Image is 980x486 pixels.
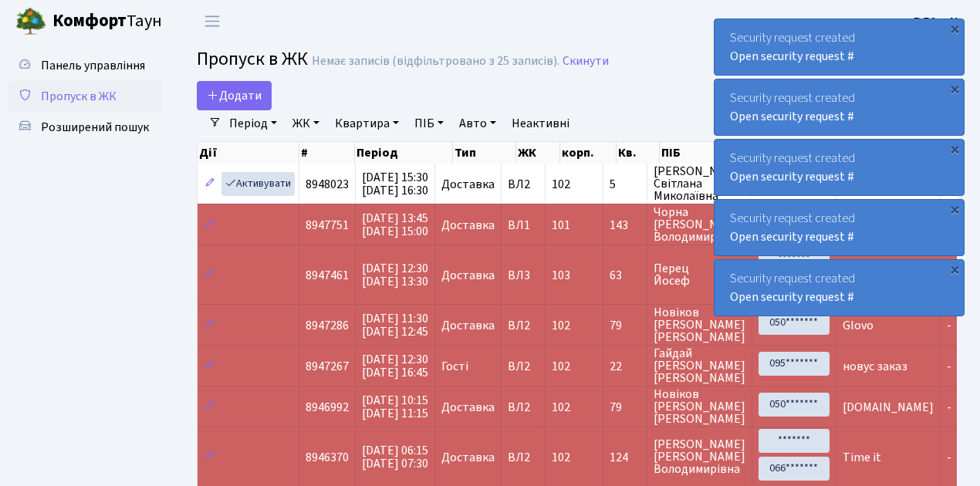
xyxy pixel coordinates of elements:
[715,19,964,75] div: Security request created
[221,172,295,196] a: Активувати
[516,142,560,164] th: ЖК
[41,57,145,74] span: Панель управління
[223,110,283,137] a: Період
[947,81,962,96] div: ×
[362,260,428,290] span: [DATE] 12:30 [DATE] 13:30
[453,110,502,137] a: Авто
[947,317,951,334] span: -
[453,142,516,164] th: Тип
[408,110,450,137] a: ПІБ
[843,358,907,375] span: новус заказ
[552,176,570,193] span: 102
[362,169,428,199] span: [DATE] 15:30 [DATE] 16:30
[617,142,660,164] th: Кв.
[508,360,539,373] span: ВЛ2
[843,317,874,334] span: Glovo
[730,48,854,65] a: Open security request #
[947,449,951,466] span: -
[362,210,428,240] span: [DATE] 13:45 [DATE] 15:00
[947,21,962,36] div: ×
[312,54,559,69] div: Немає записів (відфільтровано з 25 записів).
[306,317,349,334] span: 8947286
[914,13,961,30] b: ВЛ2 -. К.
[552,267,570,284] span: 103
[306,217,349,234] span: 8947751
[441,451,495,464] span: Доставка
[362,351,428,381] span: [DATE] 12:30 [DATE] 16:45
[654,388,745,425] span: Новіков [PERSON_NAME] [PERSON_NAME]
[362,392,428,422] span: [DATE] 10:15 [DATE] 11:15
[552,317,570,334] span: 102
[508,451,539,464] span: ВЛ2
[193,8,231,34] button: Переключити навігацію
[654,262,745,287] span: Перец Йосеф
[563,54,609,69] a: Скинути
[505,110,576,137] a: Неактивні
[730,108,854,125] a: Open security request #
[947,262,962,277] div: ×
[715,79,964,135] div: Security request created
[306,358,349,375] span: 8947267
[441,178,495,191] span: Доставка
[362,442,428,472] span: [DATE] 06:15 [DATE] 07:30
[41,88,117,105] span: Пропуск в ЖК
[508,178,539,191] span: ВЛ2
[660,142,765,164] th: ПІБ
[610,269,640,282] span: 63
[441,219,495,231] span: Доставка
[52,8,162,35] span: Таун
[441,319,495,332] span: Доставка
[552,399,570,416] span: 102
[8,50,162,81] a: Панель управління
[843,399,934,416] span: [DOMAIN_NAME]
[306,176,349,193] span: 8948023
[610,401,640,413] span: 79
[441,269,495,282] span: Доставка
[508,401,539,413] span: ВЛ2
[654,438,745,475] span: [PERSON_NAME] [PERSON_NAME] Володимирівна
[15,6,46,37] img: logo.png
[8,81,162,112] a: Пропуск в ЖК
[947,358,951,375] span: -
[306,399,349,416] span: 8946992
[654,206,745,243] span: Чорна [PERSON_NAME] Володимирівна
[552,217,570,234] span: 101
[947,399,951,416] span: -
[197,81,272,110] a: Додати
[329,110,405,137] a: Квартира
[843,449,881,466] span: Time it
[306,267,349,284] span: 8947461
[508,319,539,332] span: ВЛ2
[299,142,355,164] th: #
[730,289,854,305] a: Open security request #
[947,201,962,217] div: ×
[947,141,962,157] div: ×
[654,347,745,384] span: Гайдай [PERSON_NAME] [PERSON_NAME]
[610,451,640,464] span: 124
[52,8,127,33] b: Комфорт
[560,142,617,164] th: корп.
[610,319,640,332] span: 79
[306,449,349,466] span: 8946370
[441,401,495,413] span: Доставка
[610,178,640,191] span: 5
[441,360,468,373] span: Гості
[715,200,964,255] div: Security request created
[730,168,854,185] a: Open security request #
[508,269,539,282] span: ВЛ3
[197,46,308,73] span: Пропуск в ЖК
[610,219,640,231] span: 143
[362,310,428,340] span: [DATE] 11:30 [DATE] 12:45
[286,110,326,137] a: ЖК
[8,112,162,143] a: Розширений пошук
[508,219,539,231] span: ВЛ1
[552,449,570,466] span: 102
[355,142,453,164] th: Період
[730,228,854,245] a: Open security request #
[41,119,149,136] span: Розширений пошук
[610,360,640,373] span: 22
[654,165,745,202] span: [PERSON_NAME] Світлана Миколаївна
[552,358,570,375] span: 102
[715,260,964,316] div: Security request created
[914,12,961,31] a: ВЛ2 -. К.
